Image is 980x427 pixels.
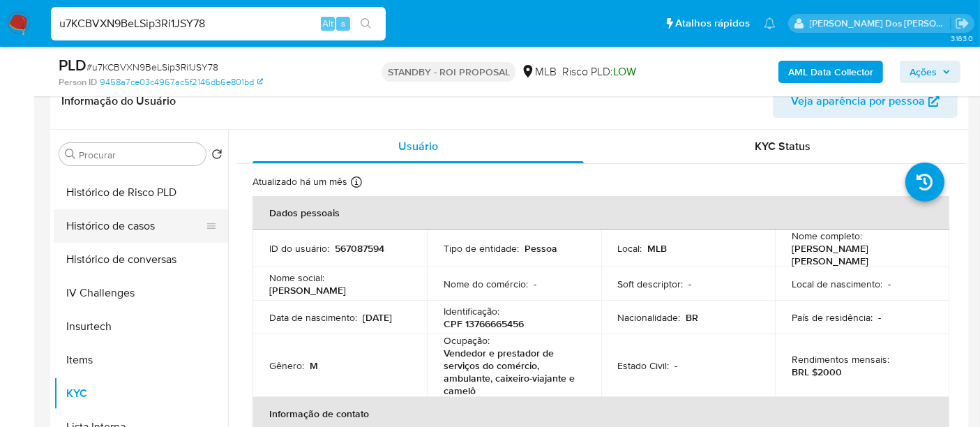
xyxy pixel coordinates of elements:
p: - [675,359,678,372]
p: [PERSON_NAME] [269,284,346,297]
p: - [888,278,891,290]
p: Nome do comércio : [444,278,528,290]
button: AML Data Collector [778,61,883,83]
p: [PERSON_NAME] [PERSON_NAME] [792,242,927,267]
p: BR [686,311,699,324]
p: Gênero : [269,359,304,372]
span: Risco PLD: [562,64,636,80]
input: Pesquise usuários ou casos... [51,15,386,33]
p: BRL $2000 [792,366,842,378]
p: Nome social : [269,271,324,284]
button: search-icon [352,14,380,33]
p: Atualizado há um mês [252,175,347,188]
button: Procurar [65,149,76,160]
span: KYC Status [755,138,811,154]
button: Items [54,343,228,377]
button: Histórico de casos [54,209,217,243]
p: CPF 13766665456 [444,317,524,330]
span: 3.163.0 [951,33,973,44]
p: - [534,278,536,290]
b: PLD [59,54,86,76]
p: Local : [618,242,642,255]
span: Veja aparência por pessoa [791,84,925,118]
div: MLB [521,64,557,80]
span: Ações [910,61,937,83]
button: Ações [900,61,960,83]
p: 567087594 [335,242,384,255]
button: Histórico de conversas [54,243,228,276]
button: KYC [54,377,228,410]
button: Veja aparência por pessoa [773,84,958,118]
span: s [341,17,345,30]
p: - [878,311,881,324]
p: Nome completo : [792,230,862,242]
p: STANDBY - ROI PROPOSAL [382,62,515,82]
span: LOW [613,63,636,80]
p: M [310,359,318,372]
p: Nacionalidade : [618,311,681,324]
p: Tipo de entidade : [444,242,519,255]
a: Notificações [764,17,776,29]
p: Soft descriptor : [618,278,684,290]
p: renato.lopes@mercadopago.com.br [810,17,951,30]
button: Retornar ao pedido padrão [211,149,223,164]
input: Procurar [79,149,200,161]
span: # u7KCBVXN9BeLSip3Ri1JSY78 [86,60,218,74]
button: Insurtech [54,310,228,343]
span: Alt [322,17,333,30]
p: Rendimentos mensais : [792,353,889,366]
p: Local de nascimento : [792,278,882,290]
h1: Informação do Usuário [61,94,176,108]
p: MLB [648,242,668,255]
button: IV Challenges [54,276,228,310]
p: Data de nascimento : [269,311,357,324]
span: Usuário [398,138,438,154]
th: Dados pessoais [252,196,949,230]
p: - [689,278,692,290]
p: [DATE] [363,311,392,324]
button: Histórico de Risco PLD [54,176,228,209]
p: Pessoa [525,242,557,255]
p: Identificação : [444,305,499,317]
a: Sair [955,16,970,31]
p: Vendedor e prestador de serviços do comércio, ambulante, caixeiro-viajante e camelô [444,347,579,397]
p: ID do usuário : [269,242,329,255]
p: Ocupação : [444,334,490,347]
p: Estado Civil : [618,359,670,372]
a: 9458a7ce03c4967ac5f2146db6e801bd [100,76,263,89]
b: AML Data Collector [788,61,873,83]
b: Person ID [59,76,97,89]
p: País de residência : [792,311,873,324]
span: Atalhos rápidos [675,16,750,31]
